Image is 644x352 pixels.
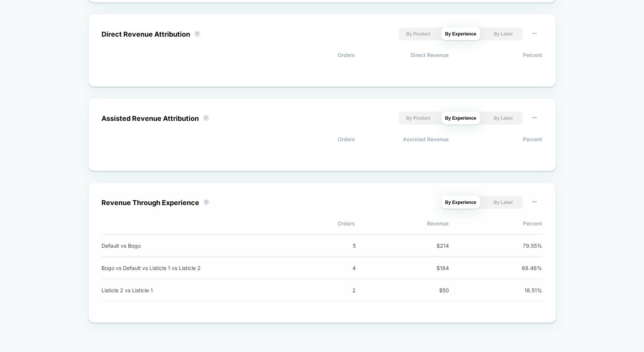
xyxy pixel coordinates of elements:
button: By Experience [441,196,480,209]
span: Orders [262,136,355,142]
span: 79.55 % [509,242,543,249]
div: Listicle 2 vs Listicle 1 [102,287,300,293]
button: ? [194,31,200,37]
span: $ 214 [415,242,449,249]
span: 4 [322,265,356,271]
div: Assisted Revenue Attribution [102,114,199,122]
button: By Product [399,28,438,40]
div: Default vs Bogo [102,242,300,249]
span: $ 184 [415,265,449,271]
button: By Product [399,112,438,125]
span: 18.51 % [509,287,543,293]
div: Revenue Through Experience [102,199,200,207]
button: By Experience [441,112,480,125]
span: Orders [262,220,355,227]
button: ? [203,199,209,205]
span: 68.46 % [509,265,543,271]
button: By Label [484,28,523,40]
span: Revenue [355,220,449,227]
button: ? [203,115,209,121]
span: Percent [449,220,543,227]
span: Orders [262,52,355,58]
button: By Label [484,112,523,125]
span: Assisted Revenue [355,136,449,142]
span: 2 [322,287,356,293]
span: Percent [449,52,543,58]
span: $ 50 [415,287,449,293]
span: 5 [322,242,356,249]
span: Direct Revenue [355,52,449,58]
div: Direct Revenue Attribution [102,30,191,38]
button: By Experience [441,28,480,40]
button: By Label [484,196,523,209]
span: Percent [449,136,543,142]
div: Bogo vs Default vs Listicle 1 vs Listicle 2 [102,265,300,271]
